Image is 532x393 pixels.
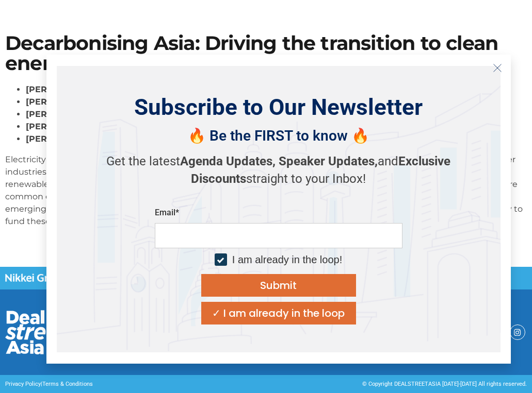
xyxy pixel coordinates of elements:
strong: [PERSON_NAME] [26,122,100,131]
strong: [PERSON_NAME] [PERSON_NAME] [26,134,176,144]
a: Terms & Conditions [42,381,93,387]
strong: [PERSON_NAME] [26,109,100,119]
a: Privacy Policy [5,381,41,387]
li: , Co-Founder & Managing Partner, [26,108,527,121]
li: , Managing Partner, [26,96,527,108]
li: , Investments Principal, [26,121,527,133]
h1: Decarbonising Asia: Driving the transition to clean energy and industries [5,33,527,73]
strong: [PERSON_NAME] [26,97,100,107]
li: , Partner, [26,83,527,96]
li: , Correspondent, [26,133,527,145]
strong: [PERSON_NAME] [26,84,100,94]
p: | [5,380,261,389]
img: Nikkei Group [5,274,67,284]
p: Electricity accounts for only a fifth of global energy consumption, and finding sources of energy... [5,153,527,228]
div: © Copyright DEALSTREETASIA [DATE]-[DATE] All rights reserved. [271,380,527,389]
